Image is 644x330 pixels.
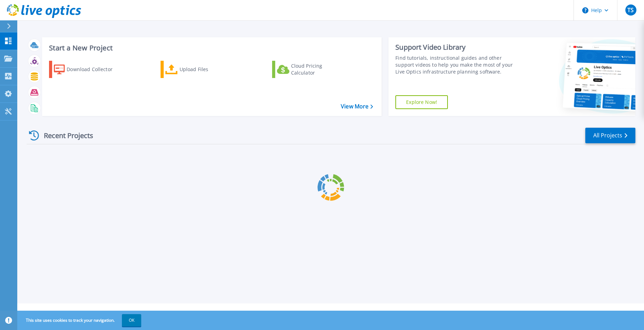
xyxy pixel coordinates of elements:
[291,62,346,76] div: Cloud Pricing Calculator
[272,61,349,78] a: Cloud Pricing Calculator
[395,43,521,52] div: Support Video Library
[395,55,521,75] div: Find tutorials, instructional guides and other support videos to help you make the most of your L...
[341,103,373,110] a: View More
[49,61,126,78] a: Download Collector
[585,128,635,143] a: All Projects
[67,62,122,76] div: Download Collector
[49,44,373,52] h3: Start a New Project
[27,127,103,144] div: Recent Projects
[180,62,235,76] div: Upload Files
[161,61,238,78] a: Upload Files
[122,314,141,327] button: OK
[19,314,141,327] span: This site uses cookies to track your navigation.
[627,7,634,13] span: TS
[395,95,448,109] a: Explore Now!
